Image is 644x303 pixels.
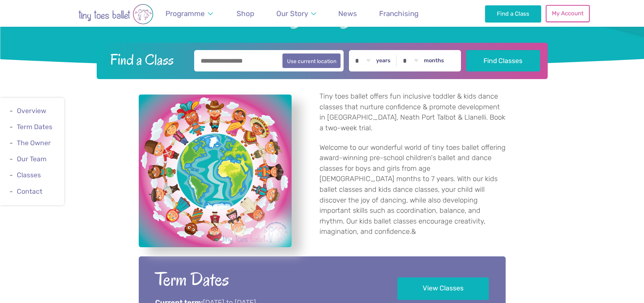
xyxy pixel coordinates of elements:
span: News [338,9,357,18]
a: Find a Class [485,5,541,22]
a: View full-size image [139,94,292,247]
span: Programme [165,9,205,18]
label: years [376,57,391,64]
img: tiny toes ballet [55,4,177,24]
a: Our Team [17,155,47,163]
p: Welcome to our wonderful world of tiny toes ballet offering award-winning pre-school children's b... [320,143,506,237]
a: Term Dates [17,123,52,131]
button: Find Classes [466,50,540,71]
a: My Account [546,5,589,22]
h2: Term Dates [155,267,376,292]
a: Overview [17,107,46,115]
a: Franchising [376,5,422,23]
a: Programme [162,5,217,23]
button: Use current location [282,53,341,68]
a: Classes [17,172,41,179]
label: months [424,57,444,64]
a: Shop [233,5,258,23]
a: View Classes [397,277,489,300]
span: Franchising [379,9,419,18]
a: The Owner [17,139,51,147]
a: Contact [17,188,42,195]
p: Tiny toes ballet offers fun inclusive toddler & kids dance classes that nurture confidence & prom... [320,91,506,133]
a: News [335,5,361,23]
span: Our Story [276,9,308,18]
span: Shop [237,9,254,18]
a: Our Story [273,5,320,23]
h2: Find a Class [104,50,189,69]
